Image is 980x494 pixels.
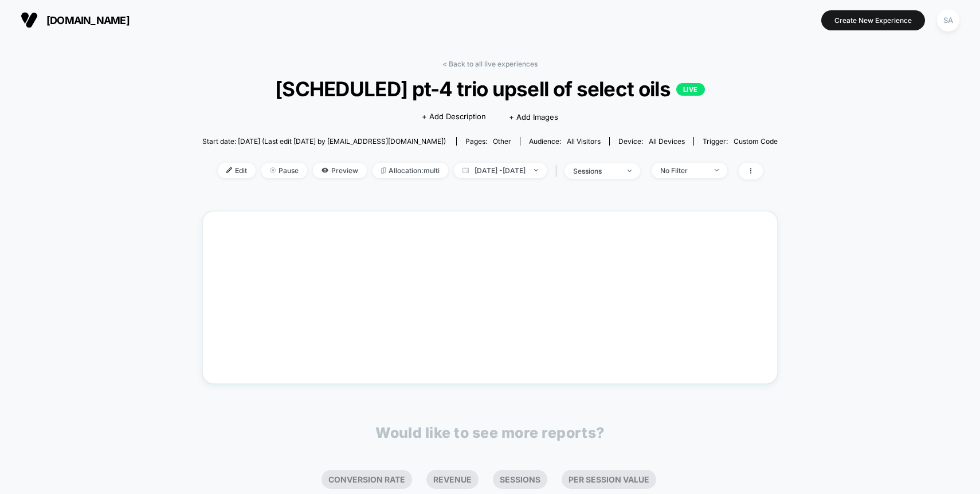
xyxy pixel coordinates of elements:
[231,77,748,101] span: [SCHEDULED] pt-4 trio upsell of select oils
[422,111,486,123] span: + Add Description
[373,163,448,178] span: Allocation: multi
[509,112,558,121] span: + Add Images
[609,137,693,146] span: Device:
[534,169,538,171] img: end
[567,137,601,146] span: All Visitors
[442,60,538,68] a: < Back to all live experiences
[937,9,959,32] div: SA
[426,470,479,489] li: Revenue
[226,167,232,173] img: edit
[465,137,511,146] div: Pages:
[715,169,719,171] img: end
[676,83,705,96] p: LIVE
[573,167,619,175] div: sessions
[454,163,547,178] span: [DATE] - [DATE]
[261,163,307,178] span: Pause
[562,470,656,489] li: Per Session Value
[649,137,685,146] span: all devices
[628,170,632,172] img: end
[46,14,130,26] span: [DOMAIN_NAME]
[934,9,963,32] button: SA
[313,163,367,178] span: Preview
[322,470,412,489] li: Conversion Rate
[660,166,706,175] div: No Filter
[821,10,925,30] button: Create New Experience
[202,137,446,146] span: Start date: [DATE] (Last edit [DATE] by [EMAIL_ADDRESS][DOMAIN_NAME])
[552,163,565,179] span: |
[381,167,386,174] img: rebalance
[17,11,133,29] button: [DOMAIN_NAME]
[218,163,256,178] span: Edit
[270,167,276,173] img: end
[493,137,511,146] span: other
[375,424,605,441] p: Would like to see more reports?
[493,470,547,489] li: Sessions
[529,137,601,146] div: Audience:
[703,137,778,146] div: Trigger:
[734,137,778,146] span: Custom Code
[462,167,469,173] img: calendar
[21,11,38,29] img: Visually logo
